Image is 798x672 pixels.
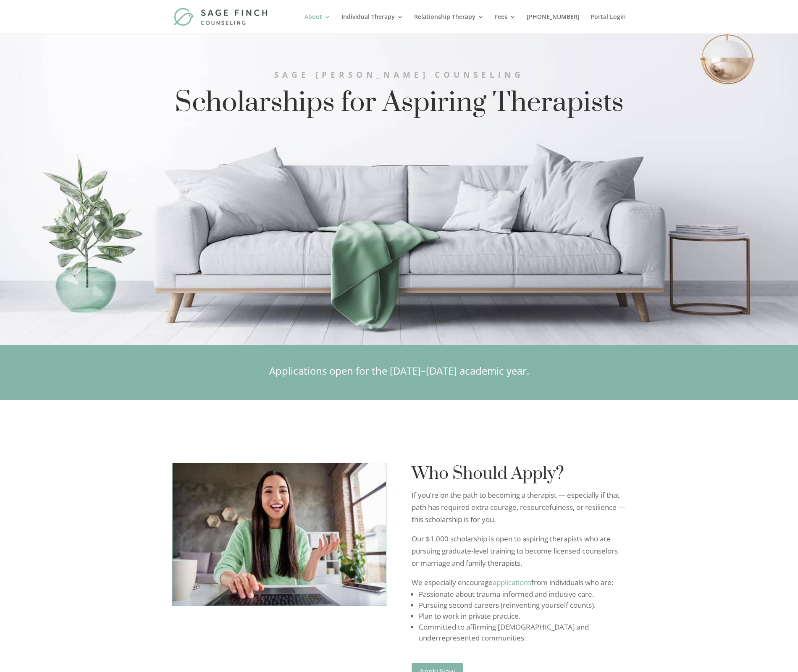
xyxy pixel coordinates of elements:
[172,127,626,138] p: A $1,000 scholarship for future therapists who are passionate about inclusive, trauma-informed me...
[495,14,516,34] a: Fees
[527,14,580,34] a: [PHONE_NUMBER]
[414,14,484,34] a: Relationship Therapy
[419,611,520,621] span: Plan to work in private practice.
[419,589,626,600] li: Passionate about trauma-informed and inclusive care.
[304,14,331,34] a: About
[172,362,626,380] p: Applications open for the [DATE]–[DATE] academic year.
[341,14,403,34] a: Individual Therapy
[412,533,626,577] p: Our $1,000 scholarship is open to aspiring therapists who are pursuing graduate-level training to...
[172,86,626,123] h1: Scholarships for Aspiring Therapists
[174,8,269,26] img: Sage Finch Counseling | LGBTQ+ Therapy in Plano
[412,489,626,533] p: If you’re on the path to becoming a therapist — especially if that path has required extra courag...
[419,622,626,643] li: Committed to affirming [DEMOGRAPHIC_DATA] and underrepresented communities.
[591,14,626,34] a: Portal Login
[172,69,626,81] p: Sage [PERSON_NAME] Counseling
[419,600,626,611] li: Pursuing second careers (reinventing yourself counts).
[412,463,626,489] h2: Who Should Apply?
[173,463,386,606] img: assetiveness-training-plano-texas
[412,577,626,589] p: We especially encourage from individuals who are:
[493,577,531,587] a: applications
